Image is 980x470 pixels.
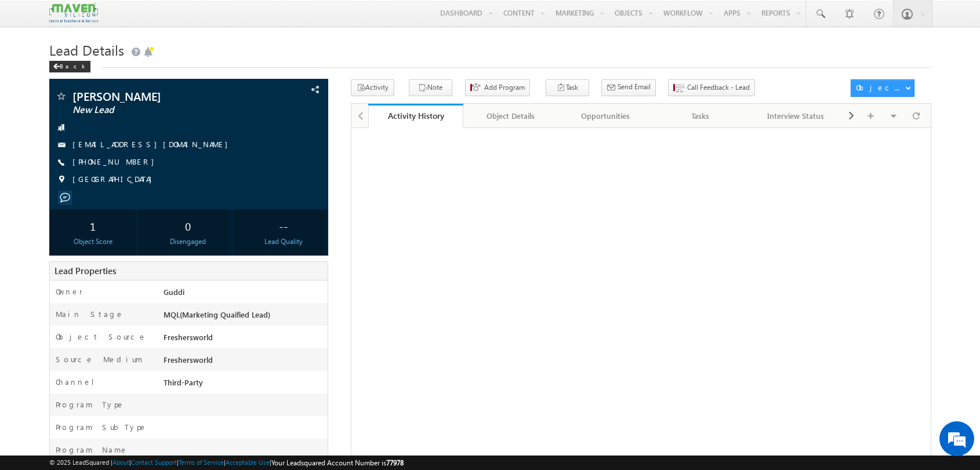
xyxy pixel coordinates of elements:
[465,79,530,96] button: Add Program
[377,110,455,121] div: Activity History
[851,79,914,97] button: Object Actions
[687,82,750,93] span: Call Feedback - Lead
[72,90,246,102] span: [PERSON_NAME]
[56,445,128,455] label: Program Name
[56,354,143,365] label: Source Medium
[72,174,158,185] span: [GEOGRAPHIC_DATA]
[558,104,654,128] a: Opportunities
[226,458,270,466] a: Acceptable Use
[161,354,327,370] div: Freshersworld
[52,215,134,236] div: 1
[271,458,404,467] span: Your Leadsquared Account Number is
[409,79,452,96] button: Note
[386,458,404,467] span: 77978
[179,458,224,466] a: Terms of Service
[56,286,83,297] label: Owner
[56,309,124,319] label: Main Stage
[161,309,327,325] div: MQL(Marketing Quaified Lead)
[164,287,184,297] span: Guddi
[52,236,134,247] div: Object Score
[749,104,844,128] a: Interview Status
[55,265,116,276] span: Lead Properties
[351,79,394,96] button: Activity
[473,109,548,123] div: Object Details
[568,109,643,123] div: Opportunities
[463,104,558,128] a: Object Details
[56,331,147,342] label: Object Source
[161,377,327,393] div: Third-Party
[242,236,324,247] div: Lead Quality
[131,458,177,466] a: Contact Support
[618,82,651,92] span: Send Email
[112,458,129,466] a: About
[654,104,749,128] a: Tasks
[663,109,738,123] div: Tasks
[546,79,589,96] button: Task
[56,422,147,432] label: Program SubType
[49,457,404,468] span: © 2025 LeadSquared | | | | |
[49,61,90,72] div: Back
[161,331,327,348] div: Freshersworld
[484,82,525,93] span: Add Program
[49,41,124,59] span: Lead Details
[242,215,324,236] div: --
[72,156,160,168] span: [PHONE_NUMBER]
[668,79,755,96] button: Call Feedback - Lead
[56,377,103,387] label: Channel
[72,104,246,116] span: New Lead
[758,109,833,123] div: Interview Status
[368,104,463,128] a: Activity History
[49,3,98,23] img: Custom Logo
[601,79,656,96] button: Send Email
[72,139,234,149] a: [EMAIL_ADDRESS][DOMAIN_NAME]
[147,236,229,247] div: Disengaged
[56,399,125,410] label: Program Type
[147,215,229,236] div: 0
[856,82,905,93] div: Object Actions
[49,60,96,70] a: Back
